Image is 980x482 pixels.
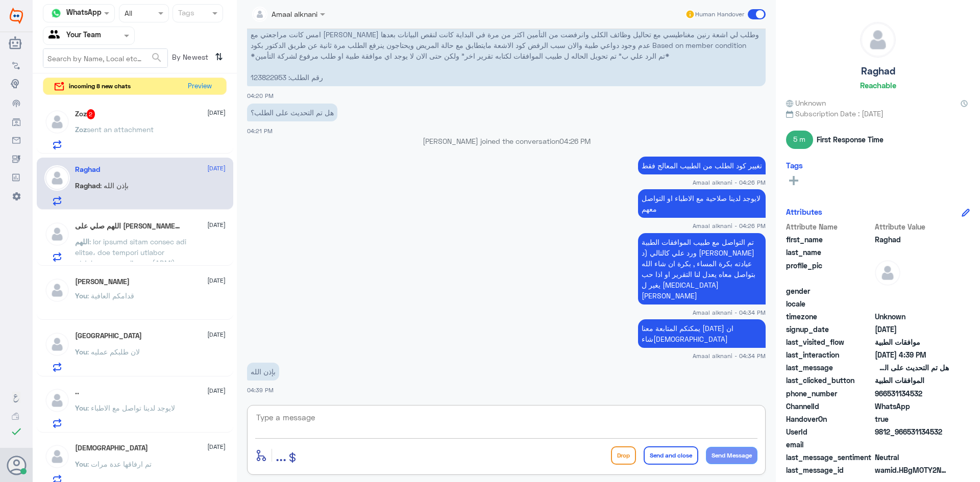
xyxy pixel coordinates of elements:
[786,161,803,170] h6: Tags
[875,311,949,322] span: Unknown
[875,234,949,245] span: Raghad
[695,10,744,19] span: Human Handover
[611,446,636,465] button: Drop
[786,221,873,232] span: Attribute Name
[75,332,142,340] h5: Haifa
[875,452,949,463] span: 0
[693,178,766,187] span: Amaal alknani - 04:26 PM
[207,330,226,339] span: [DATE]
[168,48,211,69] span: By Newest
[875,260,900,286] img: defaultAdmin.png
[786,401,873,412] span: ChannelId
[786,388,873,399] span: phone_number
[276,444,286,467] button: ...
[875,221,949,232] span: Attribute Value
[786,234,873,245] span: first_name
[786,311,873,322] span: timezone
[75,444,148,452] h5: سبحان الله
[786,260,873,284] span: profile_pic
[151,49,163,66] button: search
[247,136,766,146] p: [PERSON_NAME] joined the conversation
[75,388,79,396] h5: ..
[75,460,87,468] span: You
[44,332,70,357] img: defaultAdmin.png
[786,324,873,335] span: signup_date
[786,337,873,347] span: last_visited_flow
[817,134,884,145] span: First Response Time
[207,164,226,173] span: [DATE]
[87,291,134,300] span: : قدامكم العافية
[786,97,826,108] span: Unknown
[207,220,226,230] span: [DATE]
[75,277,130,286] h5: Mohammed Al-Assal
[7,455,26,475] button: Avatar
[48,6,64,21] img: whatsapp.png
[559,137,591,145] span: 04:26 PM
[875,298,949,309] span: null
[875,375,949,386] span: الموافقات الطبية
[87,109,95,119] span: 2
[276,446,286,464] span: ...
[75,291,87,300] span: You
[87,403,175,412] span: : لايوجد لدينا تواصل مع الاطباء
[875,337,949,347] span: موافقات الطبية
[786,131,813,149] span: 5 m
[693,221,766,230] span: Amaal alknani - 04:26 PM
[43,49,167,67] input: Search by Name, Local etc…
[151,52,163,64] span: search
[87,347,140,356] span: : لان طلبكم عمليه
[861,65,895,77] h5: Raghad
[786,375,873,386] span: last_clicked_button
[100,181,129,190] span: : بإذن الله
[75,347,87,356] span: You
[786,426,873,437] span: UserId
[638,319,766,348] p: 12/10/2025, 4:34 PM
[75,109,95,119] h5: Zoz
[786,349,873,360] span: last_interaction
[207,276,226,285] span: [DATE]
[44,165,70,191] img: defaultAdmin.png
[247,128,273,134] span: 04:21 PM
[786,465,873,475] span: last_message_id
[786,362,873,373] span: last_message
[638,157,766,174] p: 12/10/2025, 4:26 PM
[10,425,22,438] i: check
[75,237,89,246] span: اللهم
[786,286,873,296] span: gender
[644,446,698,465] button: Send and close
[75,403,87,412] span: You
[247,92,274,99] span: 04:20 PM
[786,452,873,463] span: last_message_sentiment
[875,465,949,475] span: wamid.HBgMOTY2NTMxMTM0NTMyFQIAEhgUM0E2OUYxQzI0MTc3QkMyNzRFOEQA
[875,401,949,412] span: 2
[875,324,949,335] span: 2025-10-09T12:31:05.003Z
[247,104,337,121] p: 12/10/2025, 4:21 PM
[44,277,70,303] img: defaultAdmin.png
[48,28,64,43] img: yourTeam.svg
[207,108,226,117] span: [DATE]
[638,233,766,305] p: 12/10/2025, 4:34 PM
[75,221,181,232] h5: اللهم صلي على محمد
[875,414,949,424] span: true
[247,387,274,393] span: 04:39 PM
[693,351,766,360] span: Amaal alknani - 04:34 PM
[786,207,822,216] h6: Attributes
[786,298,873,309] span: locale
[875,426,949,437] span: 9812_966531134532
[177,7,194,20] div: Tags
[10,8,23,24] img: Widebot Logo
[44,109,70,135] img: defaultAdmin.png
[75,165,100,174] h5: Raghad
[875,439,949,450] span: null
[693,308,766,317] span: Amaal alknani - 04:34 PM
[875,362,949,373] span: هل تم التحديث على الطلب؟
[207,442,226,451] span: [DATE]
[44,444,70,469] img: defaultAdmin.png
[638,189,766,218] p: 12/10/2025, 4:26 PM
[44,221,70,247] img: defaultAdmin.png
[860,81,896,90] h6: Reachable
[183,78,216,95] button: Preview
[87,125,154,134] span: sent an attachment
[75,181,100,190] span: Raghad
[706,447,757,464] button: Send Message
